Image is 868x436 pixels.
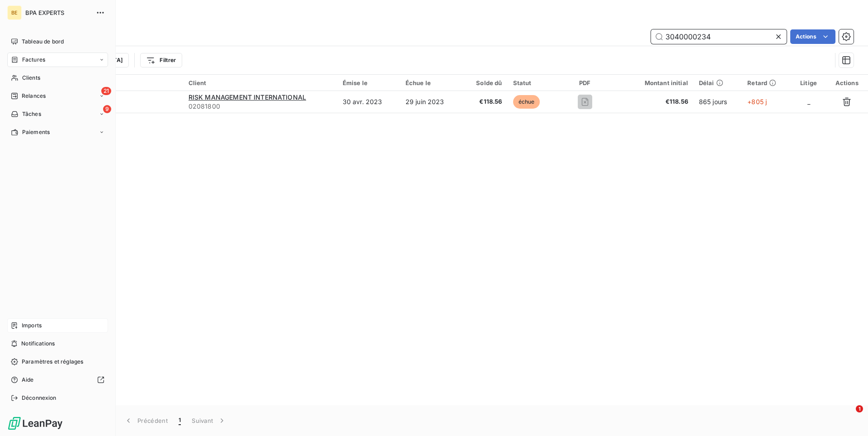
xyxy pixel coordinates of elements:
div: Solde dû [467,79,502,86]
span: Clients [22,74,40,82]
span: échue [513,95,540,109]
span: €118.56 [618,97,688,106]
button: Précédent [118,411,173,430]
button: Actions [790,29,835,44]
div: Montant initial [618,79,688,86]
input: Rechercher [651,29,787,44]
span: Aide [22,376,34,384]
span: 1 [179,416,181,425]
div: PDF [563,79,607,86]
span: Tâches [22,110,41,118]
div: BE [7,5,22,20]
span: €118.56 [467,97,502,106]
span: Factures [22,56,45,64]
span: RISK MANAGEMENT INTERNATIONAL [189,93,306,101]
div: Statut [513,79,552,86]
span: Paiements [22,128,50,136]
div: Retard [747,79,786,86]
span: 1 [856,405,863,412]
iframe: Intercom live chat [837,405,859,427]
span: Notifications [21,340,55,348]
div: Client [189,79,332,86]
span: Tableau de bord [22,38,64,46]
div: Émise le [343,79,395,86]
td: 865 jours [693,91,742,113]
a: Aide [7,373,108,387]
div: Actions [831,79,863,86]
button: Suivant [186,411,232,430]
td: 29 juin 2023 [400,91,462,113]
img: Logo LeanPay [7,416,63,431]
div: Litige [797,79,821,86]
div: Échue le [406,79,457,86]
span: 9 [103,105,111,113]
span: Déconnexion [22,394,57,402]
span: 02081800 [189,102,332,111]
td: 30 avr. 2023 [337,91,400,113]
span: _ [807,98,810,105]
span: BPA EXPERTS [25,9,90,16]
span: 21 [101,87,111,95]
div: Délai [699,79,736,86]
span: Relances [22,92,46,100]
span: Imports [22,321,42,330]
span: +805 j [747,98,767,105]
button: 1 [173,411,186,430]
span: Paramètres et réglages [22,358,83,366]
button: Filtrer [140,53,182,67]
